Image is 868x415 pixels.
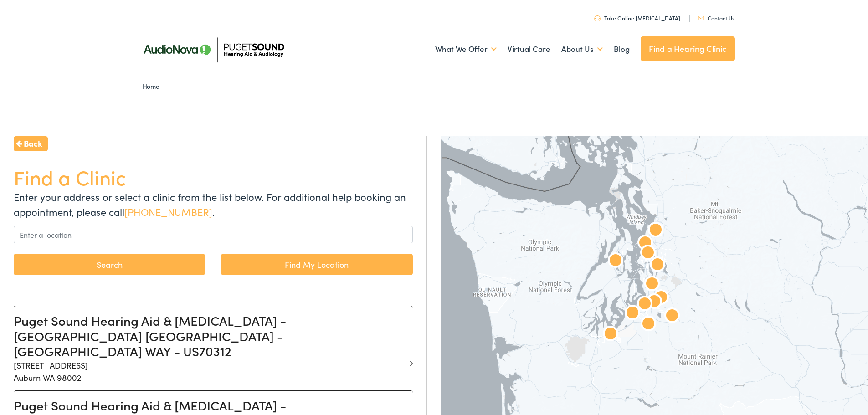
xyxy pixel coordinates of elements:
a: Contact Us [698,14,734,22]
span: Back [24,137,42,149]
a: Virtual Care [508,32,550,66]
a: Home [143,82,164,91]
p: Enter your address or select a clinic from the list below. For additional help booking an appoint... [14,189,413,219]
img: utility icon [698,16,704,20]
a: Puget Sound Hearing Aid & [MEDICAL_DATA] - [GEOGRAPHIC_DATA] [GEOGRAPHIC_DATA] - [GEOGRAPHIC_DATA... [14,313,406,384]
a: Find a Hearing Clinic [641,36,735,61]
p: [STREET_ADDRESS] Auburn WA 98002 [14,359,406,384]
button: Search [14,254,205,275]
h3: Puget Sound Hearing Aid & [MEDICAL_DATA] - [GEOGRAPHIC_DATA] [GEOGRAPHIC_DATA] - [GEOGRAPHIC_DATA... [14,313,406,359]
a: Blog [614,32,630,66]
h1: Find a Clinic [14,165,413,189]
a: What We Offer [435,32,497,66]
input: Enter a location [14,226,413,243]
a: [PHONE_NUMBER] [124,205,212,219]
img: utility icon [594,15,601,21]
a: About Us [561,32,603,66]
a: Take Online [MEDICAL_DATA] [594,14,680,22]
a: Back [14,136,48,151]
a: Find My Location [221,254,412,275]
